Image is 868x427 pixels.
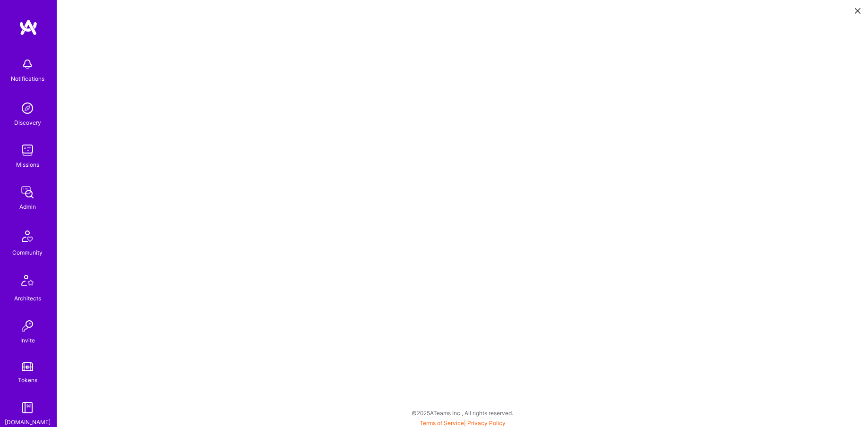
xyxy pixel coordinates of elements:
div: [DOMAIN_NAME] [5,417,51,427]
div: Admin [19,202,36,212]
img: guide book [18,398,37,417]
div: Tokens [18,375,37,385]
img: Architects [16,271,39,293]
img: Invite [18,316,37,335]
img: tokens [22,362,33,371]
i: icon Close [855,8,860,14]
div: Architects [14,293,41,303]
div: Discovery [14,118,41,128]
img: logo [19,19,38,36]
img: bell [18,55,37,74]
img: teamwork [18,141,37,160]
div: Invite [20,335,35,345]
div: Missions [16,160,39,170]
img: discovery [18,99,37,118]
img: Community [16,225,39,248]
img: admin teamwork [18,183,37,202]
div: Community [12,248,43,257]
div: Notifications [11,74,44,84]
